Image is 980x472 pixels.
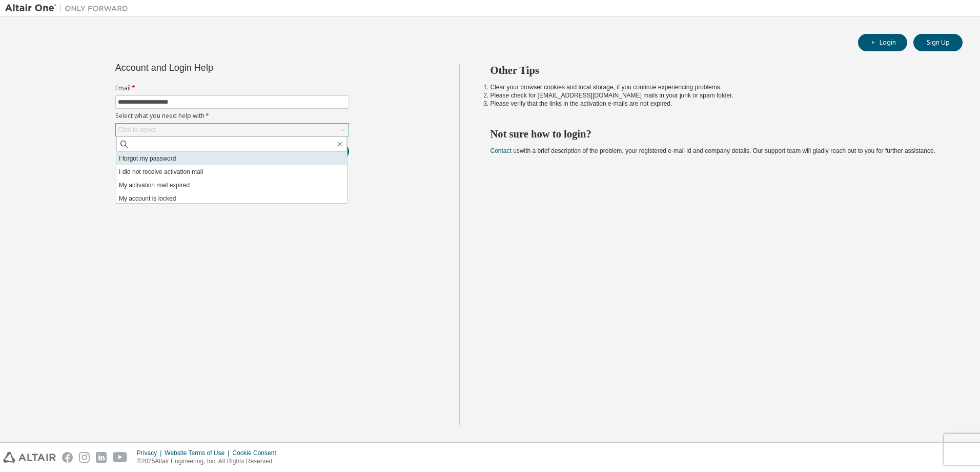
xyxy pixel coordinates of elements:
[491,147,935,154] span: with a brief description of the problem, your registered e-mail id and company details. Our suppo...
[118,126,156,134] div: Click to select
[491,100,945,108] li: Please verify that the links in the activation e-mails are not expired.
[116,124,349,136] div: Click to select
[137,457,282,466] p: © 2025 Altair Engineering, Inc. All Rights Reserved.
[491,83,945,91] li: Clear your browser cookies and local storage, if you continue experiencing problems.
[116,152,347,165] li: I forgot my password
[3,452,56,463] img: altair_logo.svg
[5,3,133,13] img: Altair One
[858,34,907,51] button: Login
[113,452,128,463] img: youtube.svg
[165,449,232,457] div: Website Terms of Use
[491,127,945,141] h2: Not sure how to login?
[79,452,90,463] img: instagram.svg
[232,449,282,457] div: Cookie Consent
[491,91,945,100] li: Please check for [EMAIL_ADDRESS][DOMAIN_NAME] mails in your junk or spam folder.
[115,112,349,120] label: Select what you need help with
[62,452,73,463] img: facebook.svg
[913,34,963,51] button: Sign Up
[491,64,945,77] h2: Other Tips
[115,64,302,72] div: Account and Login Help
[115,84,349,92] label: Email
[491,147,520,154] a: Contact us
[96,452,107,463] img: linkedin.svg
[137,449,165,457] div: Privacy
